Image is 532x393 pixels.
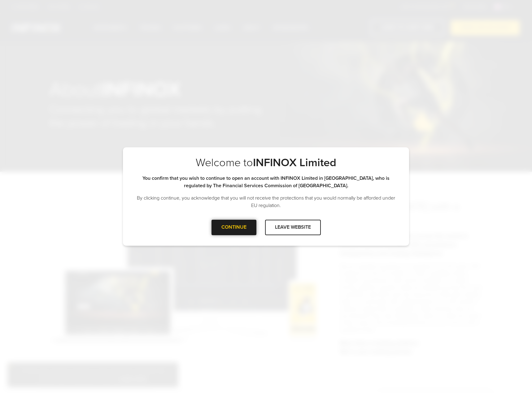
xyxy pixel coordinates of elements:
[265,220,321,235] div: LEAVE WEBSITE
[253,156,336,169] strong: INFINOX Limited
[135,156,397,170] p: Welcome to
[142,175,390,189] strong: You confirm that you wish to continue to open an account with INFINOX Limited in [GEOGRAPHIC_DATA...
[211,220,256,235] div: CONTINUE
[135,194,397,209] p: By clicking continue, you acknowledge that you will not receive the protections that you would no...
